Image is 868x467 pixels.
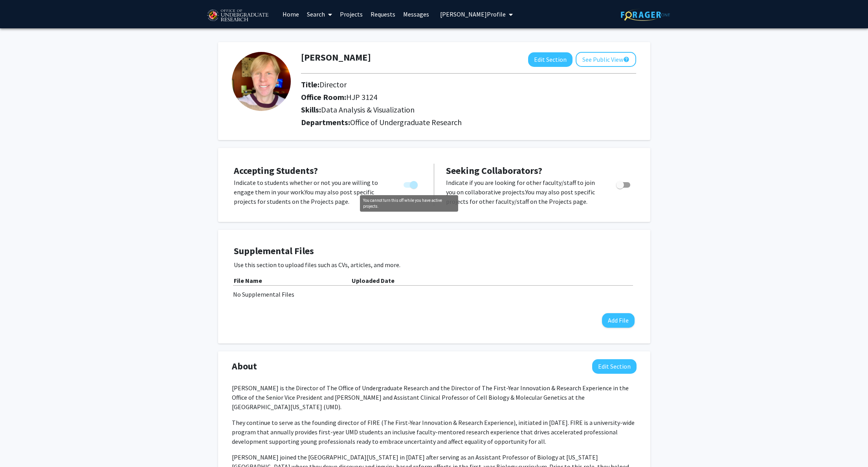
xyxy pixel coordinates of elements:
img: ForagerOne Logo [621,9,670,21]
span: About [232,359,257,373]
b: Uploaded Date [352,277,395,284]
span: Director [319,79,347,89]
iframe: Chat [6,432,33,461]
p: [PERSON_NAME] is the Director of The Office of Undergraduate Research and the Director of The Fir... [232,383,637,412]
span: Seeking Collaborators? [446,164,542,177]
p: Indicate if you are looking for other faculty/staff to join you on collaborative projects. You ma... [446,178,601,206]
h1: [PERSON_NAME] [301,52,371,63]
a: Home [279,0,303,28]
div: Toggle [400,178,422,190]
div: You cannot turn this off while you have active projects. [400,178,422,190]
span: HJP 3124 [346,92,377,102]
button: Edit About [592,359,637,374]
span: Accepting Students? [234,164,318,177]
mat-icon: help [623,55,629,64]
h2: Title: [301,80,435,89]
span: [PERSON_NAME] Profile [440,10,506,18]
span: Office of Undergraduate Research [350,117,462,127]
h2: Skills: [301,105,636,114]
button: Edit Section [528,52,573,67]
h2: Office Room: [301,92,435,102]
b: File Name [234,277,262,284]
h4: Supplemental Files [234,245,635,257]
p: They continue to serve as the founding director of FIRE (The First-Year Innovation & Research Exp... [232,418,637,446]
p: Use this section to upload files such as CVs, articles, and more. [234,260,635,269]
a: Projects [336,0,367,28]
button: See Public View [576,52,636,67]
button: Add File [602,313,635,328]
p: Indicate to students whether or not you are willing to engage them in your work. You may also pos... [234,178,389,206]
a: Messages [399,0,433,28]
a: Search [303,0,336,28]
img: University of Maryland Logo [204,6,271,26]
a: Requests [367,0,399,28]
span: Data Analysis & Visualization [321,105,415,114]
img: Profile Picture [232,52,291,111]
div: Toggle [613,178,635,190]
div: You cannot turn this off while you have active projects. [360,195,458,212]
h2: Departments: [295,118,642,127]
div: No Supplemental Files [233,290,635,299]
